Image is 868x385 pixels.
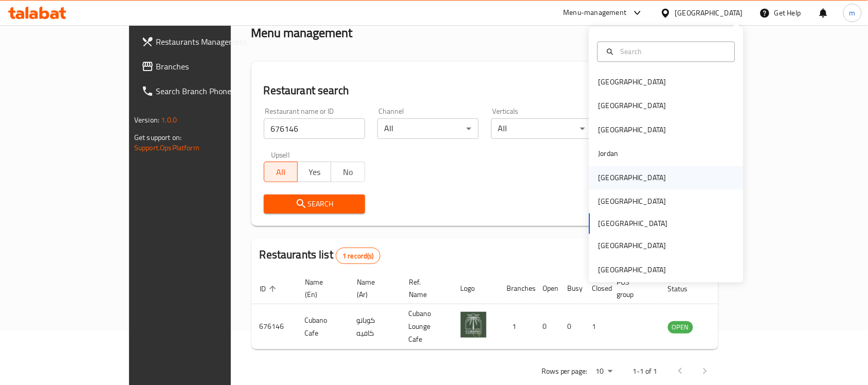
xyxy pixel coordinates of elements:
[161,113,177,127] span: 1.0.0
[264,195,365,214] button: Search
[675,7,743,19] div: [GEOGRAPHIC_DATA]
[599,240,666,252] div: [GEOGRAPHIC_DATA]
[849,7,856,19] span: m
[564,7,627,19] div: Menu-management
[541,365,588,378] p: Rows per page:
[251,273,749,349] table: enhanced table
[134,141,200,154] a: Support.OpsPlatform
[535,273,559,304] th: Open
[260,247,381,264] h2: Restaurants list
[134,131,182,144] span: Get support on:
[305,276,336,301] span: Name (En)
[268,165,294,180] span: All
[453,273,499,304] th: Logo
[401,304,453,349] td: Cubano Lounge Cafe
[272,198,357,211] span: Search
[617,276,647,301] span: POS group
[491,118,592,139] div: All
[156,85,266,97] span: Search Branch Phone
[357,276,388,301] span: Name (Ar)
[260,283,279,295] span: ID
[271,151,290,159] label: Upsell
[297,304,349,349] td: Cubano Cafe
[302,165,327,180] span: Yes
[599,77,666,88] div: [GEOGRAPHIC_DATA]
[584,273,609,304] th: Closed
[461,312,486,338] img: Cubano Cafe
[349,304,401,349] td: كوبانو كافيه
[617,46,729,57] input: Search
[499,304,535,349] td: 1
[633,365,658,378] p: 1-1 of 1
[584,304,609,349] td: 1
[297,162,331,182] button: Yes
[559,304,584,349] td: 0
[133,79,274,103] a: Search Branch Phone
[156,36,266,48] span: Restaurants Management
[535,304,559,349] td: 0
[336,251,380,261] span: 1 record(s)
[264,83,706,98] h2: Restaurant search
[714,273,749,304] th: Action
[668,283,701,295] span: Status
[133,29,274,54] a: Restaurants Management
[559,273,584,304] th: Busy
[331,162,365,182] button: No
[134,113,159,127] span: Version:
[156,60,266,73] span: Branches
[377,118,479,139] div: All
[599,100,666,112] div: [GEOGRAPHIC_DATA]
[264,162,298,182] button: All
[335,165,360,180] span: No
[251,25,353,41] h2: Menu management
[264,118,365,139] input: Search for restaurant name or ID..
[599,172,666,183] div: [GEOGRAPHIC_DATA]
[499,273,535,304] th: Branches
[409,276,440,301] span: Ref. Name
[599,264,666,275] div: [GEOGRAPHIC_DATA]
[133,54,274,79] a: Branches
[336,248,381,264] div: Total records count
[668,321,693,333] span: OPEN
[599,124,666,135] div: [GEOGRAPHIC_DATA]
[592,364,617,379] div: Rows per page:
[599,148,619,160] div: Jordan
[599,196,666,207] div: [GEOGRAPHIC_DATA]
